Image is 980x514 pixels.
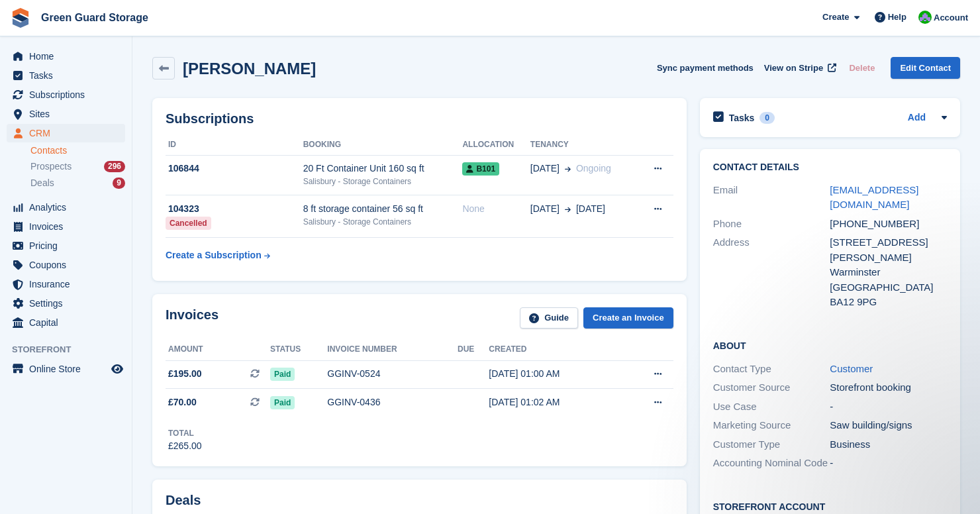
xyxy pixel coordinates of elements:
[29,66,109,85] span: Tasks
[583,307,673,329] a: Create an Invoice
[327,367,458,381] div: GGINV-0524
[822,11,849,24] span: Create
[830,295,947,310] div: BA12 9PG
[713,338,947,352] h2: About
[29,360,109,378] span: Online Store
[7,313,125,332] a: menu
[7,85,125,104] a: menu
[458,339,489,360] th: Due
[888,11,906,24] span: Help
[270,368,295,381] span: Paid
[166,243,270,268] a: Create a Subscription
[166,307,219,329] h2: Invoices
[270,396,295,409] span: Paid
[183,60,316,77] h2: [PERSON_NAME]
[29,198,109,217] span: Analytics
[713,456,830,471] div: Accounting Nominal Code
[830,265,947,280] div: Warminster
[713,162,947,173] h2: Contact Details
[462,162,499,176] span: B101
[168,427,202,439] div: Total
[830,235,947,265] div: [STREET_ADDRESS][PERSON_NAME]
[29,236,109,255] span: Pricing
[891,57,960,79] a: Edit Contact
[30,144,125,157] a: Contacts
[166,217,211,230] div: Cancelled
[303,176,463,187] div: Salisbury - Storage Containers
[7,294,125,313] a: menu
[30,160,72,173] span: Prospects
[29,217,109,236] span: Invoices
[918,11,932,24] img: Jonathan Bailey
[830,184,918,211] a: [EMAIL_ADDRESS][DOMAIN_NAME]
[11,8,30,28] img: stora-icon-8386f47178a22dfd0bd8f6a31ec36ba5ce8667c1dd55bd0f319d3a0aa187defe.svg
[7,47,125,66] a: menu
[7,256,125,274] a: menu
[520,307,578,329] a: Guide
[303,162,463,176] div: 20 Ft Container Unit 160 sq ft
[489,339,621,360] th: Created
[327,339,458,360] th: Invoice number
[759,57,839,79] a: View on Stripe
[830,456,947,471] div: -
[830,418,947,433] div: Saw building/signs
[29,105,109,123] span: Sites
[166,111,673,127] h2: Subscriptions
[36,7,154,28] a: Green Guard Storage
[7,105,125,123] a: menu
[657,57,754,79] button: Sync payment methods
[104,161,125,172] div: 296
[12,343,132,356] span: Storefront
[29,313,109,332] span: Capital
[7,275,125,293] a: menu
[327,395,458,409] div: GGINV-0436
[764,62,823,75] span: View on Stripe
[166,134,303,156] th: ID
[489,395,621,409] div: [DATE] 01:02 AM
[713,380,830,395] div: Customer Source
[713,499,947,513] h2: Storefront Account
[29,85,109,104] span: Subscriptions
[713,399,830,415] div: Use Case
[576,202,605,216] span: [DATE]
[713,235,830,310] div: Address
[934,11,968,25] span: Account
[166,493,201,508] h2: Deals
[713,362,830,377] div: Contact Type
[7,66,125,85] a: menu
[759,112,775,124] div: 0
[29,275,109,293] span: Insurance
[30,160,125,174] a: Prospects 296
[303,202,463,216] div: 8 ft storage container 56 sq ft
[530,202,560,216] span: [DATE]
[29,47,109,66] span: Home
[7,198,125,217] a: menu
[270,339,327,360] th: Status
[830,399,947,415] div: -
[844,57,880,79] button: Delete
[830,380,947,395] div: Storefront booking
[713,217,830,232] div: Phone
[830,217,947,232] div: [PHONE_NUMBER]
[109,361,125,377] a: Preview store
[166,339,270,360] th: Amount
[729,112,755,124] h2: Tasks
[830,363,873,374] a: Customer
[303,216,463,228] div: Salisbury - Storage Containers
[30,176,125,190] a: Deals 9
[7,360,125,378] a: menu
[713,437,830,452] div: Customer Type
[168,367,202,381] span: £195.00
[908,111,926,126] a: Add
[29,294,109,313] span: Settings
[168,439,202,453] div: £265.00
[166,202,303,216] div: 104323
[7,236,125,255] a: menu
[7,124,125,142] a: menu
[30,177,54,189] span: Deals
[113,178,125,189] div: 9
[462,202,530,216] div: None
[830,280,947,295] div: [GEOGRAPHIC_DATA]
[462,134,530,156] th: Allocation
[576,163,611,174] span: Ongoing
